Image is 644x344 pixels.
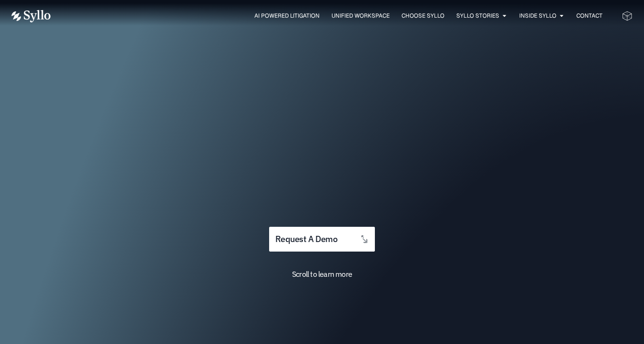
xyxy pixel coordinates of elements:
[332,11,390,20] a: Unified Workspace
[576,11,603,20] a: Contact
[254,11,320,20] a: AI Powered Litigation
[456,11,499,20] a: Syllo Stories
[70,11,603,20] nav: Menu
[519,11,556,20] a: Inside Syllo
[269,227,375,252] a: request a demo
[11,10,50,22] img: Vector
[70,11,603,20] div: Menu Toggle
[292,269,352,279] span: Scroll to learn more
[402,11,444,20] a: Choose Syllo
[275,235,337,244] span: request a demo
